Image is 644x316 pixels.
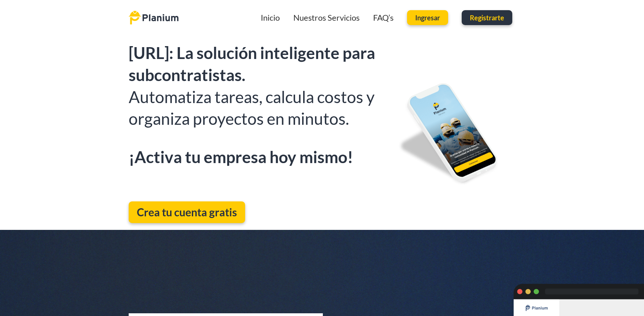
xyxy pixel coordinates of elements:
span: Crea tu cuenta gratis [137,205,237,219]
strong: ¡Activa tu empresa hoy mismo! [129,147,353,166]
h2: Automatiza tareas, calcula costos y organiza proyectos en minutos. [129,86,382,168]
a: Ingresar [407,10,448,25]
a: FAQ’s [373,13,393,22]
span: Ingresar [415,14,440,21]
a: Registrarte [462,10,512,25]
a: Crea tu cuenta gratis [129,201,245,223]
h2: [URL]: La solución inteligente para subcontratistas. [129,42,382,86]
a: Nuestros Servicios [293,13,360,22]
a: Inicio [261,13,280,22]
span: Registrarte [470,14,504,21]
